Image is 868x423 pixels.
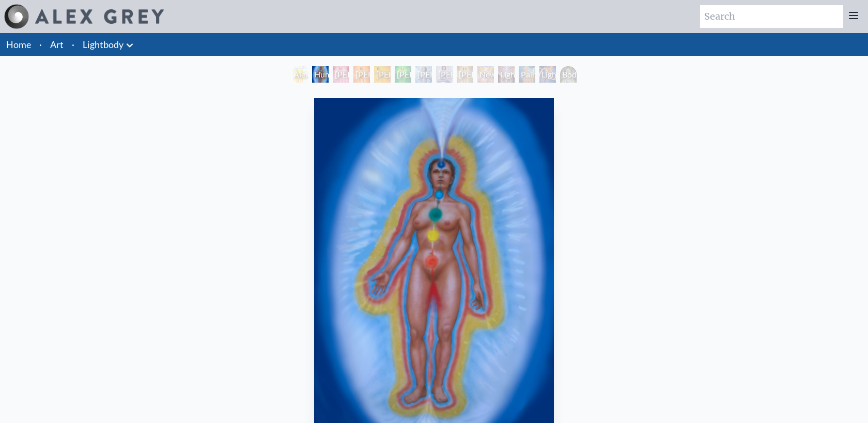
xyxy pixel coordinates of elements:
div: Human Energy Field [312,66,329,83]
div: [PERSON_NAME] 2 [353,66,370,83]
div: [PERSON_NAME] 5 [415,66,432,83]
div: Newborn [477,66,494,83]
div: [PERSON_NAME] 4 [395,66,411,83]
div: Lightworker [539,66,556,83]
div: [PERSON_NAME] 1 [333,66,349,83]
li: · [68,33,79,56]
a: Art [50,37,64,52]
div: [PERSON_NAME] 7 [457,66,473,83]
a: Home [6,39,31,50]
input: Search [700,5,843,28]
a: Lightbody [83,37,123,52]
div: Alexza [291,66,308,83]
div: [PERSON_NAME] 6 [436,66,453,83]
div: Painting [519,66,535,83]
div: [PERSON_NAME] 3 [374,66,391,83]
div: Body/Mind as a Vibratory Field of Energy [560,66,577,83]
li: · [35,33,46,56]
div: Lightweaver [498,66,515,83]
